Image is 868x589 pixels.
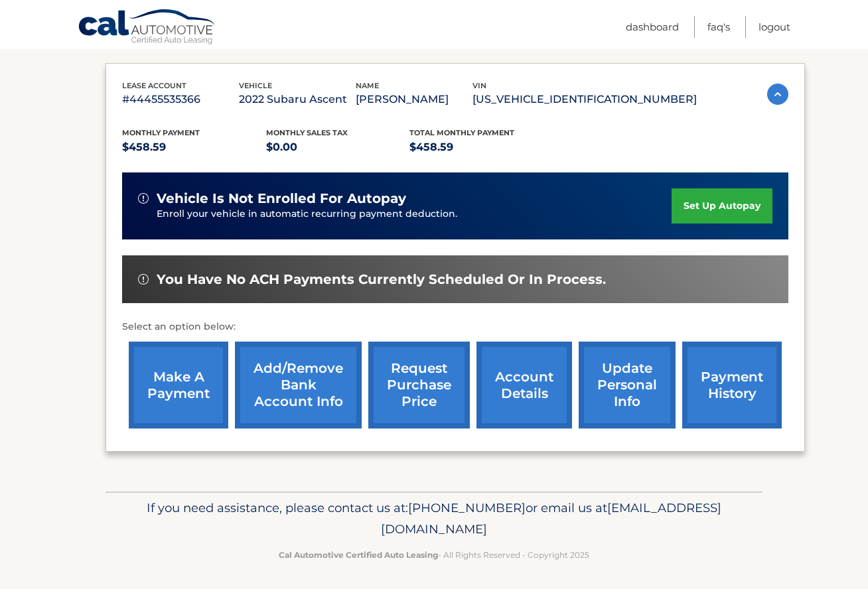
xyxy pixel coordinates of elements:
img: alert-white.svg [138,193,149,204]
p: Enroll your vehicle in automatic recurring payment deduction. [157,207,672,222]
p: #44455535366 [122,90,239,109]
a: Dashboard [626,16,679,38]
span: lease account [122,81,186,90]
span: You have no ACH payments currently scheduled or in process. [157,271,606,288]
a: update personal info [579,342,676,428]
p: Select an option below: [122,319,788,335]
span: vehicle [239,81,272,90]
a: FAQ's [707,16,730,38]
p: If you need assistance, please contact us at: or email us at [114,497,754,540]
a: request purchase price [368,342,470,428]
p: [US_VEHICLE_IDENTIFICATION_NUMBER] [472,90,697,109]
a: make a payment [129,342,228,428]
p: - All Rights Reserved - Copyright 2025 [114,548,754,562]
span: [PHONE_NUMBER] [408,500,526,515]
span: Monthly sales Tax [266,128,348,137]
img: accordion-active.svg [767,84,788,105]
a: account details [476,342,572,428]
span: Monthly Payment [122,128,200,137]
a: Add/Remove bank account info [235,342,362,428]
a: set up autopay [672,188,772,224]
p: 2022 Subaru Ascent [239,90,356,109]
span: vin [472,81,486,90]
strong: Cal Automotive Certified Auto Leasing [279,550,438,560]
p: $458.59 [409,138,553,157]
a: Cal Automotive [78,9,217,47]
p: $458.59 [122,138,266,157]
p: [PERSON_NAME] [356,90,472,109]
span: vehicle is not enrolled for autopay [157,190,406,207]
p: $0.00 [266,138,410,157]
span: [EMAIL_ADDRESS][DOMAIN_NAME] [381,500,721,537]
span: Total Monthly Payment [409,128,514,137]
a: payment history [682,342,782,428]
span: name [356,81,379,90]
img: alert-white.svg [138,274,149,285]
a: Logout [759,16,790,38]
